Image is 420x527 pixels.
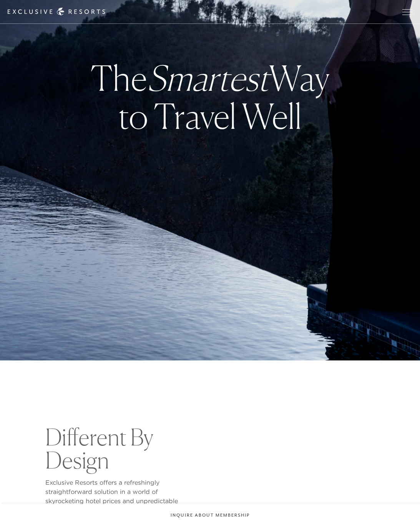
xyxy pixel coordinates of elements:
h2: Different By Design [45,425,179,472]
h3: The [84,59,336,135]
em: Smartest [147,57,269,99]
button: Open navigation [402,9,412,15]
strong: Way to Travel Well [118,57,329,137]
